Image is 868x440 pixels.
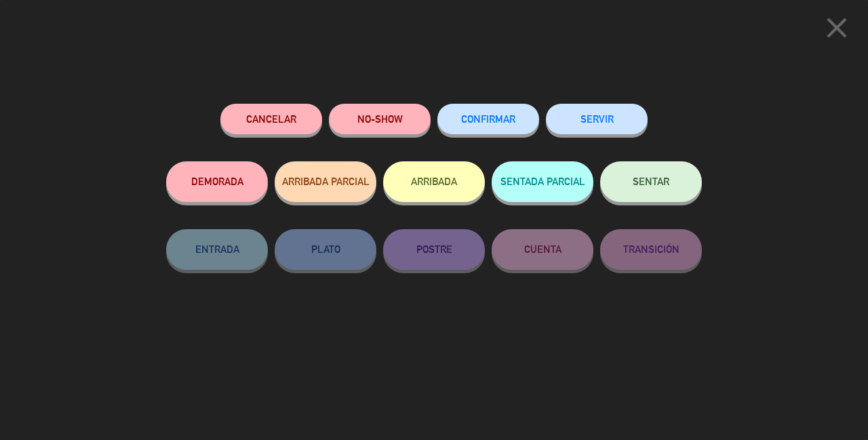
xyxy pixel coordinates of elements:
button: POSTRE [383,229,485,270]
span: SENTAR [633,176,669,187]
button: SENTADA PARCIAL [492,161,593,202]
button: close [816,10,858,50]
button: SENTAR [600,161,702,202]
button: TRANSICIÓN [600,229,702,270]
button: CONFIRMAR [437,104,539,134]
button: Cancelar [220,104,322,134]
button: NO-SHOW [329,104,431,134]
button: PLATO [275,229,376,270]
i: close [820,11,854,45]
button: CUENTA [492,229,593,270]
button: SERVIR [546,104,648,134]
span: ARRIBADA PARCIAL [282,176,370,187]
button: ARRIBADA [383,161,485,202]
button: DEMORADA [166,161,268,202]
span: CONFIRMAR [461,113,515,125]
button: ARRIBADA PARCIAL [275,161,376,202]
button: ENTRADA [166,229,268,270]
